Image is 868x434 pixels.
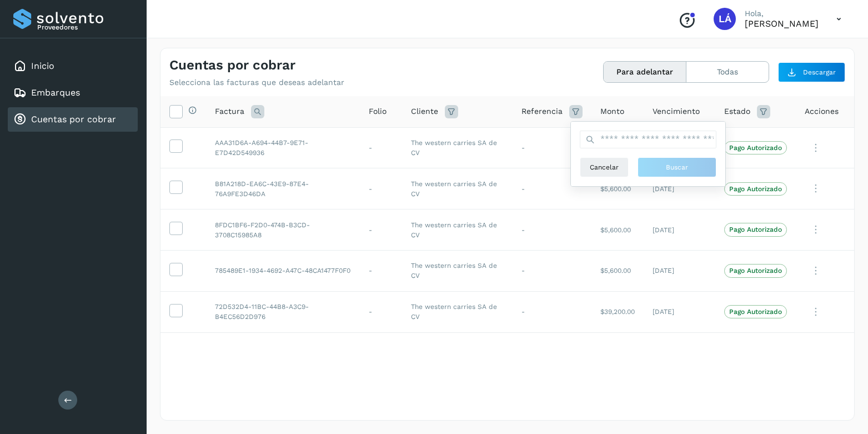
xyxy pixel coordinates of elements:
[360,250,402,291] td: -
[8,54,138,78] div: Inicio
[206,250,360,291] td: 785489E1-1934-4692-A47C-48CA1477F0F0
[169,57,295,73] h4: Cuentas por cobrar
[653,106,700,117] span: Vencimiento
[591,291,644,332] td: $39,200.00
[360,291,402,332] td: -
[360,127,402,168] td: -
[644,291,715,332] td: [DATE]
[729,144,782,152] p: Pago Autorizado
[591,250,644,291] td: $5,600.00
[360,209,402,251] td: -
[591,209,644,251] td: $5,600.00
[169,78,344,87] p: Selecciona las facturas que deseas adelantar
[729,308,782,316] p: Pago Autorizado
[521,106,563,117] span: Referencia
[686,62,769,82] button: Todas
[805,106,839,117] span: Acciones
[644,209,715,251] td: [DATE]
[31,61,54,71] a: Inicio
[402,291,513,332] td: The western carries SA de CV
[729,267,782,275] p: Pago Autorizado
[778,62,845,82] button: Descargar
[803,67,836,77] span: Descargar
[31,114,116,124] a: Cuentas por cobrar
[31,87,80,98] a: Embarques
[402,168,513,209] td: The western carries SA de CV
[402,127,513,168] td: The western carries SA de CV
[8,81,138,105] div: Embarques
[644,250,715,291] td: [DATE]
[604,62,686,82] button: Para adelantar
[369,106,387,117] span: Folio
[513,291,591,332] td: -
[206,168,360,209] td: B81A218D-EA6C-43E9-87E4-76A9FE3D46DA
[206,291,360,332] td: 72D532D4-11BC-44B8-A3C9-B4EC56D2D976
[402,209,513,251] td: The western carries SA de CV
[513,168,591,209] td: -
[215,106,244,117] span: Factura
[724,106,750,117] span: Estado
[644,168,715,209] td: [DATE]
[402,250,513,291] td: The western carries SA de CV
[591,168,644,209] td: $5,600.00
[411,106,438,117] span: Cliente
[729,226,782,233] p: Pago Autorizado
[600,106,624,117] span: Monto
[513,209,591,251] td: -
[729,185,782,193] p: Pago Autorizado
[206,127,360,168] td: AAA31D6A-A694-44B7-9E71-E7D42D549936
[513,127,591,168] td: -
[360,168,402,209] td: -
[37,23,133,31] p: Proveedores
[745,18,819,29] p: Luis Ángel Romero Gómez
[8,107,138,132] div: Cuentas por cobrar
[206,209,360,251] td: 8FDC1BF6-F2D0-474B-B3CD-3708C15985A8
[513,250,591,291] td: -
[745,9,819,18] p: Hola,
